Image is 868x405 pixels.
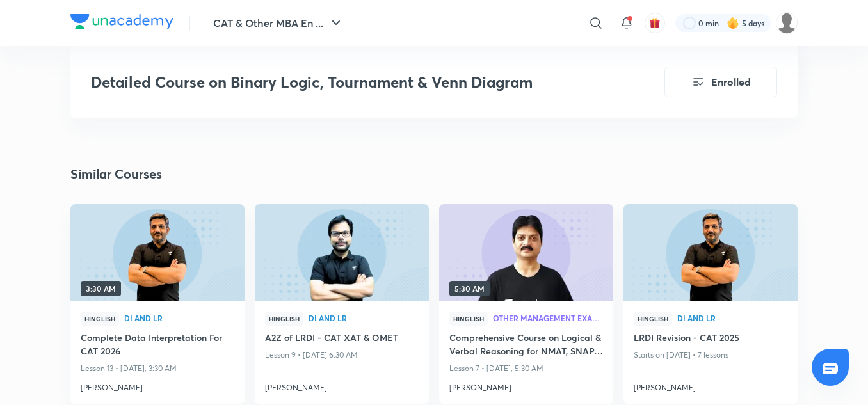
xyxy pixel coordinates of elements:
span: 3:30 AM [81,281,121,296]
span: Hinglish [634,312,672,326]
img: new-thumbnail [68,203,246,303]
a: Complete Data Interpretation For CAT 2026 [81,331,234,360]
button: Enrolled [664,67,777,97]
a: [PERSON_NAME] [265,377,419,393]
span: DI and LR [309,314,419,322]
p: Lesson 13 • [DATE], 3:30 AM [81,360,234,377]
a: DI and LR [309,314,419,323]
a: new-thumbnail [623,204,798,301]
span: Hinglish [449,312,488,326]
h3: Detailed Course on Binary Logic, Tournament & Venn Diagram [91,73,592,91]
img: new-thumbnail [437,203,615,303]
a: DI and LR [124,314,234,323]
img: streak [727,17,739,29]
p: Starts on [DATE] • 7 lessons [634,347,787,363]
a: new-thumbnail5:30 AM [439,204,613,301]
a: LRDI Revision - CAT 2025 [634,331,787,347]
p: Lesson 9 • [DATE] 6:30 AM [265,347,419,363]
img: new-thumbnail [622,203,799,303]
span: 5:30 AM [449,281,490,296]
img: Company Logo [70,14,173,29]
span: Hinglish [265,312,303,326]
a: new-thumbnail3:30 AM [70,204,245,301]
button: avatar [645,13,665,33]
p: Lesson 7 • [DATE], 5:30 AM [449,360,603,377]
a: Other Management Exams [493,314,603,323]
span: Other Management Exams [493,314,603,322]
a: [PERSON_NAME] [634,377,787,393]
a: new-thumbnail [255,204,429,301]
a: [PERSON_NAME] [449,377,603,393]
span: Hinglish [81,312,119,326]
span: DI and LR [677,314,787,322]
img: new-thumbnail [253,203,430,303]
a: Comprehensive Course on Logical & Verbal Reasoning for NMAT, SNAP, CMAT, MAH-CET [449,331,603,360]
a: DI and LR [677,314,787,323]
img: subham agarwal [776,12,798,34]
span: DI and LR [124,314,234,322]
a: Company Logo [70,14,173,33]
a: A2Z of LRDI - CAT XAT & OMET [265,331,419,347]
img: avatar [649,17,661,29]
button: CAT & Other MBA En ... [205,10,351,36]
a: [PERSON_NAME] [81,377,234,393]
h2: Similar Courses [70,164,162,184]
